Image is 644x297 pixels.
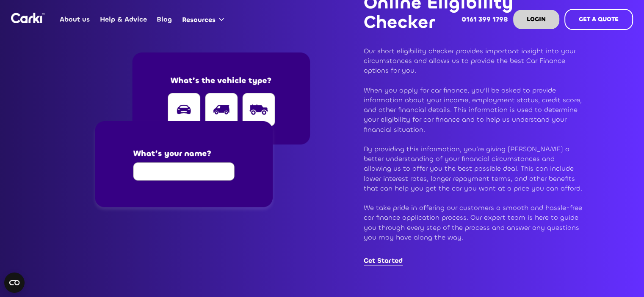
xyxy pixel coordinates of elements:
[4,272,25,293] button: Open CMP widget
[564,9,633,30] a: GET A QUOTE
[11,13,45,23] a: home
[95,3,152,36] a: Help & Advice
[11,13,45,23] img: Logo
[55,3,95,36] a: About us
[364,256,403,265] a: Get Started
[462,15,508,24] strong: 0161 399 1798
[364,46,583,242] p: Our short eligibility checker provides important insight into your circumstances and allows us to...
[579,15,619,23] strong: GET A QUOTE
[513,10,559,29] a: LOGIN
[152,3,177,36] a: Blog
[527,15,546,23] strong: LOGIN
[177,3,232,35] div: Resources
[457,3,513,36] a: 0161 399 1798
[182,15,216,25] div: Resources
